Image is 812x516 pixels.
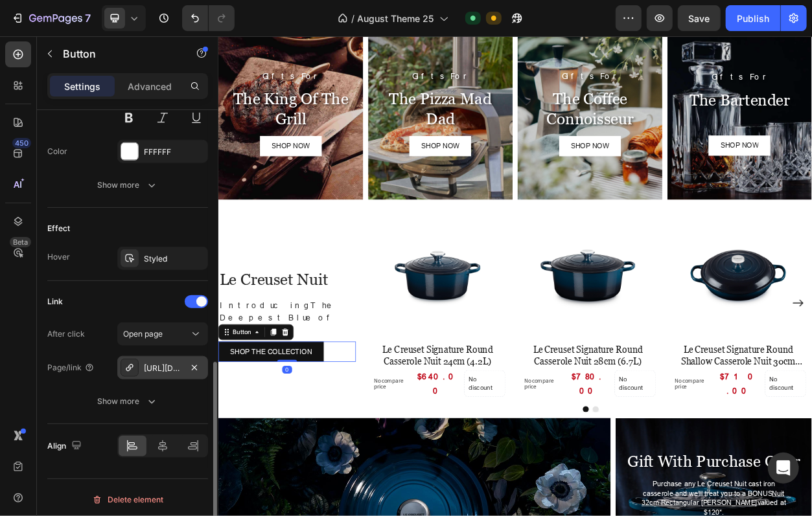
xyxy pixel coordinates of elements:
div: After click [47,328,85,340]
button: Save [678,5,721,31]
p: No discount [722,443,764,467]
div: Show more [98,179,158,192]
button: Carousel Next Arrow [752,342,767,357]
p: SHOP NOW [462,136,512,152]
div: Align [47,438,84,455]
h2: the pizza mad dad [207,67,376,123]
a: Le Creuset Signature Round Casserole Nuit 24cm (4.2L) [198,225,376,402]
p: Introducing The Deepest Blue of All [1,345,179,394]
div: Color [47,146,67,157]
div: Hover [47,251,70,263]
h2: the coffee connoisseur [402,67,572,123]
img: Le Creuset Signature Round Casserole Nuit 24cm (4.2L) | Minimax [198,225,376,402]
a: SHOP NOW [642,130,723,157]
p: No compare price [203,447,249,463]
span: Save [689,13,710,24]
button: Show more [47,390,208,413]
div: $640.00 [259,436,315,475]
span: Open page [123,329,163,339]
div: Show more [98,395,158,408]
div: Page/link [47,362,95,374]
div: Undo/Redo [182,5,235,31]
a: Le Creuset Signature Round Casserole Nuit 28cm (6.7L) [395,402,573,436]
div: Delete element [92,492,163,508]
p: 7 [85,10,91,26]
button: Open page [117,322,208,346]
button: 7 [5,5,97,31]
div: Styled [144,253,205,265]
div: FFFFFF [144,146,205,158]
a: Le Creuset Signature Round Shallow Casserole Nuit 30cm (3.5L) [592,402,770,436]
img: Le Creuset Signature Round Shallow Casserole Nuit 30cm (3.5L) | Minimax [592,225,770,402]
a: Le Creuset Signature Round Casserole Nuit 24cm (4.2L) [198,402,376,436]
iframe: Design area [218,36,812,516]
p: SHOP NOW [658,135,708,151]
p: Settings [64,80,100,93]
div: 0 [84,432,97,442]
p: Gifts For [616,47,751,60]
p: Button [63,46,173,62]
button: Dot [491,485,498,493]
a: Le Creuset Signature Round Shallow Casserole Nuit 30cm (3.5L) [592,225,770,402]
p: Gifts For [419,46,555,58]
div: Open Intercom Messenger [768,453,799,484]
div: 450 [12,138,31,148]
h2: the bartender [599,69,768,98]
a: SHOP NOW [447,131,528,157]
button: Show more [47,174,208,197]
div: Button [16,382,45,394]
p: No discount [328,443,370,467]
button: Dot [478,485,485,493]
p: No discount [525,443,567,467]
span: August Theme 25 [358,12,434,25]
button: Publish [726,5,780,31]
div: $780.00 [456,436,512,475]
div: Link [47,296,63,308]
p: No compare price [597,447,643,463]
p: SHOP NOW [266,136,316,152]
p: Gifts For [224,46,359,58]
a: SHOP NOW [250,131,331,157]
p: No compare price [400,447,446,463]
p: SHOP THE COLLECTION [16,405,122,421]
p: Advanced [128,80,172,93]
a: Le Creuset Signature Round Casserole Nuit 28cm (6.7L) [395,225,573,402]
div: Effect [47,223,70,234]
button: Delete element [47,489,208,510]
span: / [352,12,355,25]
img: Le Creuset Signature Round Casserole Nuit 28cm (6.7L) | Minimax [395,225,573,402]
div: Beta [10,237,31,247]
div: Publish [737,12,769,25]
div: $710.00 [653,436,709,475]
div: [URL][DOMAIN_NAME] [144,363,181,374]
